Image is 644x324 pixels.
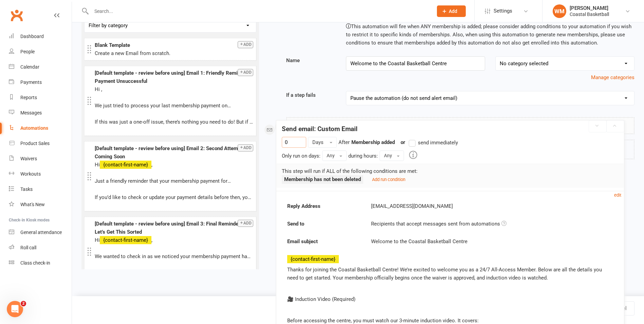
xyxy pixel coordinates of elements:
[95,177,253,185] p: Just a friendly reminder that your membership payment for was unsuccessful when we tried on . But...
[20,64,39,70] div: Calendar
[9,225,72,240] a: General attendance kiosk mode
[9,197,72,212] a: What's New
[591,73,634,82] button: Manage categories
[7,301,23,317] iframe: Intercom live chat
[9,136,72,151] a: Product Sales
[614,193,621,198] small: edit
[95,193,253,201] p: If you’d like to check or update your payment details before then, you can do so from the payment...
[9,166,72,182] a: Workouts
[20,260,50,266] div: Class check-in
[95,220,253,236] div: [Default template - review before using] Email 3: Final Reminder – Let’s Get This Sorted
[9,121,72,136] a: Automations
[570,5,609,11] div: [PERSON_NAME]
[9,44,72,59] a: People
[282,220,366,228] strong: Send to
[553,4,566,18] div: WM
[282,202,366,210] strong: Reply Address
[95,236,253,244] p: Hi ,
[9,29,72,44] a: Dashboard
[95,41,253,49] div: Blank Template
[322,150,347,161] button: Any
[9,151,72,166] a: Waivers
[20,141,50,146] div: Product Sales
[397,138,458,147] div: or
[20,34,44,39] div: Dashboard
[284,176,361,182] strong: Membership has not been deleted
[95,252,253,260] p: We wanted to check in as we noticed your membership payment hasn’t gone through yet. We’re schedu...
[20,125,48,131] div: Automations
[238,69,253,76] button: Add
[20,186,33,192] div: Tasks
[282,167,619,175] p: This step will run if ALL of the following conditions are met:
[20,230,62,235] div: General attendance
[20,110,42,115] div: Messages
[494,3,512,19] span: Settings
[20,95,37,100] div: Reports
[20,79,42,85] div: Payments
[287,295,613,303] p: 🎥 Induction Video (Required)
[282,125,357,133] strong: Send email: Custom Email
[95,85,253,93] p: Hi ,
[312,139,324,145] span: Days
[95,144,253,161] div: [Default template - review before using] Email 2: Second Attempt Coming Soon
[282,237,366,246] strong: Email subject
[9,59,72,75] a: Calendar
[351,139,395,145] strong: Membership added
[8,7,25,24] a: Clubworx
[287,266,613,282] p: Thanks for joining the Coastal Basketball Centre! We’re excited to welcome you as a 24/7 All-Acce...
[95,102,253,110] p: We just tried to process your last membership payment on for the amount of , but it looks like it...
[282,152,320,160] div: Only run on days:
[95,269,253,277] p: If there’s anything we can do to help, please don’t hesitate to reach out. We completely understa...
[338,139,350,145] span: After
[9,105,72,121] a: Messages
[20,245,36,250] div: Roll call
[20,202,45,207] div: What's New
[238,144,253,151] button: Add
[437,5,466,17] button: Add
[9,75,72,90] a: Payments
[449,8,457,14] span: Add
[21,301,26,306] span: 2
[95,49,253,57] div: Create a new Email from scratch.
[308,137,337,148] button: Days
[9,240,72,255] a: Roll call
[281,91,341,99] label: If a step fails
[20,49,35,54] div: People
[89,6,428,16] input: Search...
[9,90,72,105] a: Reports
[366,202,618,210] div: [EMAIL_ADDRESS][DOMAIN_NAME]
[348,152,378,160] div: during hours:
[380,150,404,161] button: Any
[20,171,41,177] div: Workouts
[372,177,405,182] small: Add run condition
[281,56,341,65] label: Name
[366,220,618,228] div: Recipients that accept messages sent from automations
[95,161,253,169] p: Hi ,
[238,220,253,227] button: Add
[95,118,253,126] p: If this was just a one-off issue, there’s nothing you need to do! But if you’d like to check or u...
[95,69,253,85] div: [Default template - review before using] Email 1: Friendly Reminder – Payment Unsuccessful
[9,182,72,197] a: Tasks
[9,255,72,271] a: Class kiosk mode
[238,41,253,48] button: Add
[570,11,609,17] div: Coastal Basketball
[371,237,613,246] div: Welcome to the Coastal Basketball Centre
[418,139,458,146] span: send immediately
[346,22,634,47] div: This automation will fire when ANY membership is added; please consider adding conditions to your...
[20,156,37,161] div: Waivers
